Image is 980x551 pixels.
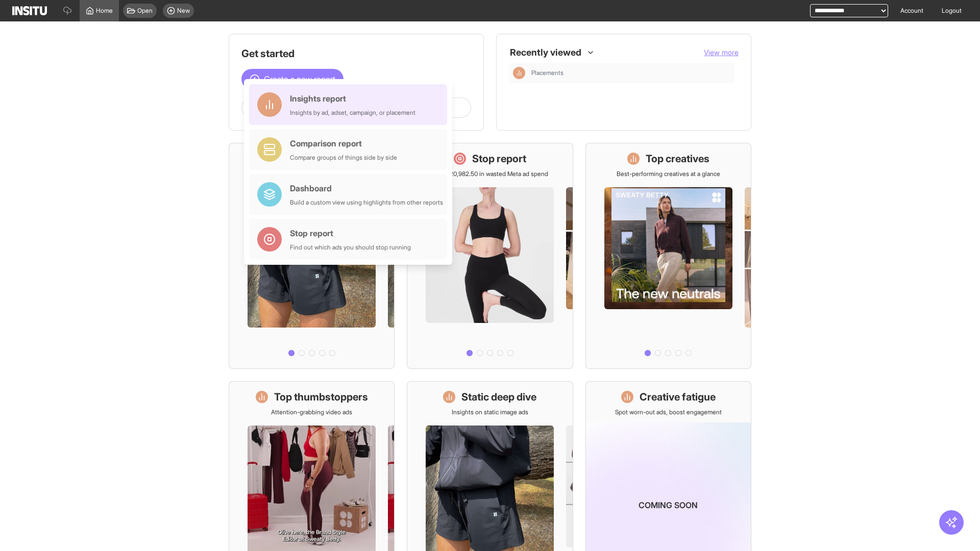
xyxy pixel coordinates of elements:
[137,7,153,15] span: Open
[264,73,335,85] span: Create a new report
[431,170,548,178] p: Save £20,982.50 in wasted Meta ad spend
[452,408,528,416] p: Insights on static image ads
[646,152,709,166] h1: Top creatives
[513,67,525,79] div: Insights
[290,198,443,207] div: Build a custom view using highlights from other reports
[531,69,730,77] span: Placements
[241,69,344,89] button: Create a new report
[274,390,368,404] h1: Top thumbstoppers
[704,47,739,58] button: View more
[96,7,113,15] span: Home
[290,109,415,117] div: Insights by ad, adset, campaign, or placement
[271,408,352,416] p: Attention-grabbing video ads
[617,170,720,178] p: Best-performing creatives at a glance
[177,7,190,15] span: New
[407,143,573,369] a: Stop reportSave £20,982.50 in wasted Meta ad spend
[472,152,526,166] h1: Stop report
[229,143,395,369] a: What's live nowSee all active ads instantly
[290,182,443,194] div: Dashboard
[290,154,397,162] div: Compare groups of things side by side
[585,143,751,369] a: Top creativesBest-performing creatives at a glance
[290,243,411,252] div: Find out which ads you should stop running
[531,69,563,77] span: Placements
[12,6,47,15] img: Logo
[461,390,536,404] h1: Static deep dive
[290,92,415,105] div: Insights report
[290,227,411,239] div: Stop report
[290,137,397,149] div: Comparison report
[241,46,471,61] h1: Get started
[704,48,739,57] span: View more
